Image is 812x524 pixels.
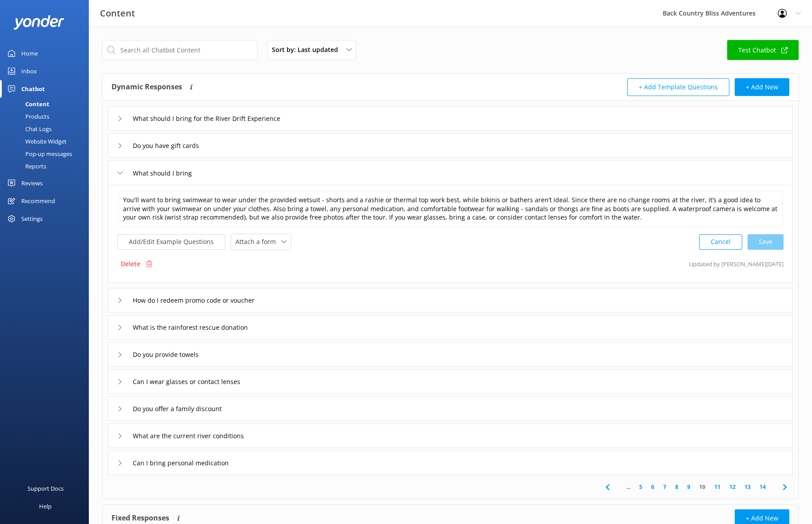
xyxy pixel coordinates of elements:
[21,174,43,192] div: Reviews
[5,160,89,172] a: Reports
[121,259,140,269] p: Delete
[699,234,742,250] button: Cancel
[13,15,64,30] img: yonder-white-logo.png
[5,110,49,123] div: Products
[28,480,64,497] div: Support Docs
[5,98,49,110] div: Content
[5,160,46,172] div: Reports
[689,256,784,272] p: Updated by [PERSON_NAME] [DATE]
[5,123,89,135] a: Chat Logs
[5,135,89,148] a: Website Widget
[671,483,683,491] a: 8
[740,483,755,491] a: 13
[21,192,55,210] div: Recommend
[235,237,281,247] span: Attach a form
[5,148,72,160] div: Pop-up messages
[272,45,343,55] span: Sort by: Last updated
[735,78,789,96] button: + Add New
[755,483,770,491] a: 14
[118,191,783,228] textarea: You'll want to bring swimwear to wear under the provided wetsuit - shorts and a rashie or thermal...
[39,497,52,515] div: Help
[117,234,225,250] button: Add/Edit Example Questions
[100,6,135,20] h3: Content
[647,483,659,491] a: 6
[102,40,258,60] input: Search all Chatbot Content
[635,483,647,491] a: 5
[21,210,43,228] div: Settings
[683,483,695,491] a: 9
[21,80,45,98] div: Chatbot
[5,148,89,160] a: Pop-up messages
[5,135,67,148] div: Website Widget
[21,44,38,62] div: Home
[5,110,89,123] a: Products
[727,40,799,60] a: Test Chatbot
[659,483,671,491] a: 7
[695,483,710,491] a: 10
[5,123,52,135] div: Chat Logs
[21,62,37,80] div: Inbox
[725,483,740,491] a: 12
[5,98,89,110] a: Content
[627,78,729,96] button: + Add Template Questions
[710,483,725,491] a: 11
[622,483,635,491] span: ...
[111,78,182,96] h4: Dynamic Responses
